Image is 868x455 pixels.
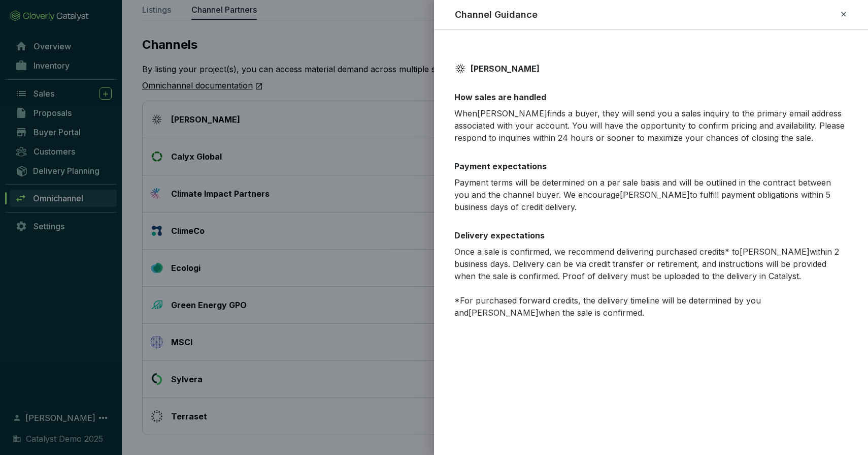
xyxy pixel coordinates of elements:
div: [PERSON_NAME] [454,63,848,75]
p: How sales are handled [454,91,848,103]
p: Delivery expectations [454,229,848,241]
p: When [PERSON_NAME] finds a buyer, they will send you a sales inquiry to the primary email address... [454,107,848,144]
p: Payment terms will be determined on a per sale basis and will be outlined in the contract between... [454,176,848,213]
p: Once a sale is confirmed, we recommend delivering purchased credits* to [PERSON_NAME] within 2 bu... [454,246,848,319]
p: Payment expectations [454,160,848,172]
h2: Channel Guidance [455,8,538,21]
img: Ahya Icon [454,63,466,75]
